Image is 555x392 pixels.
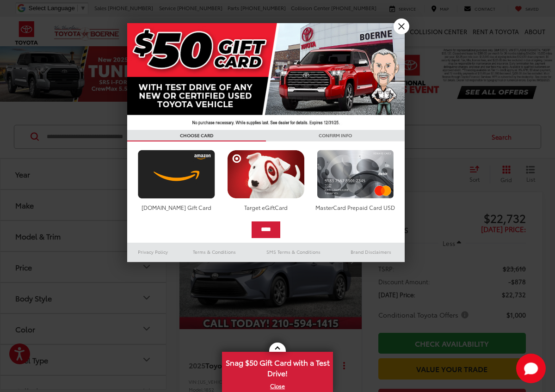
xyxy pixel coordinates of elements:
div: Target eGiftCard [225,203,307,211]
a: Privacy Policy [127,246,179,257]
h3: CONFIRM INFO [266,130,405,141]
div: [DOMAIN_NAME] Gift Card [136,203,217,211]
img: amazoncard.png [136,150,217,199]
a: SMS Terms & Conditions [250,246,337,257]
div: MasterCard Prepaid Card USD [314,203,396,211]
a: Brand Disclaimers [337,246,405,257]
svg: Start Chat [516,354,546,383]
img: 42635_top_851395.jpg [127,23,405,130]
img: targetcard.png [225,150,307,199]
span: Snag $50 Gift Card with a Test Drive! [223,353,332,381]
a: Terms & Conditions [179,246,250,257]
img: mastercard.png [314,150,396,199]
button: Toggle Chat Window [516,354,546,383]
h3: CHOOSE CARD [127,130,266,141]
